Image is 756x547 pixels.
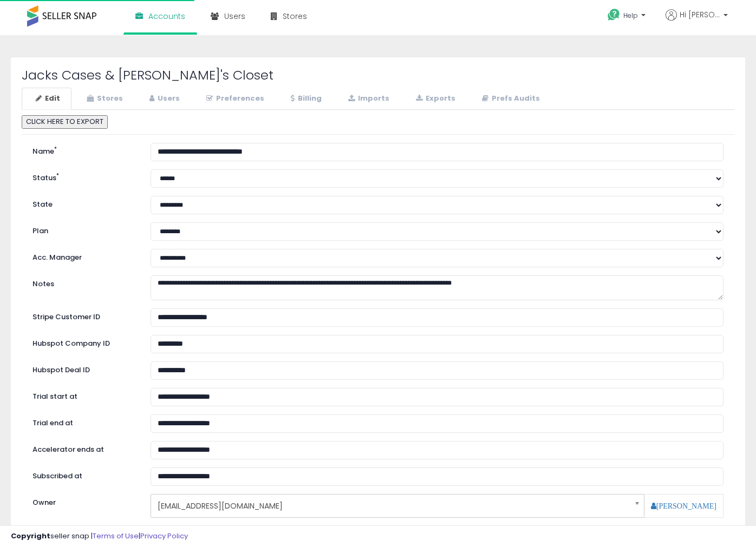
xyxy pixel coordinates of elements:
[24,361,142,375] label: Hubspot Deal ID
[192,88,276,110] a: Preferences
[140,531,188,541] a: Privacy Policy
[224,11,245,22] span: Users
[22,68,734,82] h2: Jacks Cases & [PERSON_NAME]'s Closet
[22,115,108,129] button: CLICK HERE TO EXPORT
[24,275,142,289] label: Notes
[24,388,142,402] label: Trial start at
[277,88,333,110] a: Billing
[24,143,142,157] label: Name
[24,414,142,429] label: Trial end at
[93,531,139,541] a: Terms of Use
[334,88,401,110] a: Imports
[468,88,551,110] a: Prefs Audits
[135,88,191,110] a: Users
[24,222,142,236] label: Plan
[24,249,142,263] label: Acc. Manager
[24,169,142,183] label: Status
[73,88,134,110] a: Stores
[24,467,142,482] label: Subscribed at
[22,88,71,110] a: Edit
[666,9,728,34] a: Hi [PERSON_NAME]
[11,531,188,542] div: seller snap | |
[148,11,185,22] span: Accounts
[24,308,142,322] label: Stripe Customer ID
[11,531,50,541] strong: Copyright
[24,335,142,349] label: Hubspot Company ID
[680,9,720,20] span: Hi [PERSON_NAME]
[24,196,142,210] label: State
[24,441,142,455] label: Accelerator ends at
[623,11,638,20] span: Help
[651,502,716,510] a: [PERSON_NAME]
[158,497,623,515] span: [EMAIL_ADDRESS][DOMAIN_NAME]
[32,498,56,508] label: Owner
[607,8,621,22] i: Get Help
[402,88,467,110] a: Exports
[283,11,307,22] span: Stores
